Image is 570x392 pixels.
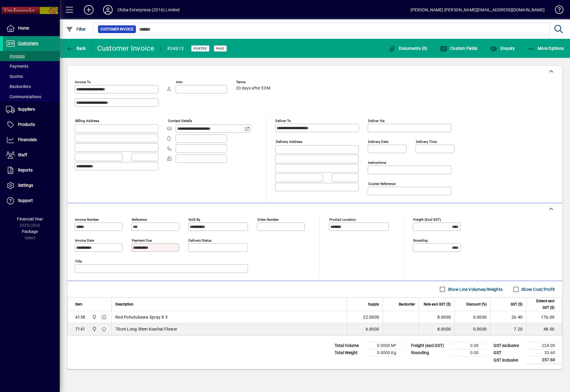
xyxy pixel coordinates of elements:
td: 257.60 [526,356,562,364]
app-page-header-button: Back [60,43,93,54]
td: 0.0000 Kg [367,349,403,356]
td: 0.0000 [454,323,490,335]
td: 0.00 [450,349,486,356]
button: Profile [98,4,117,15]
span: 20 days after EOM [236,86,270,91]
mat-label: Reference [132,217,147,222]
button: Back [65,43,88,54]
span: Customer Invoice [100,26,134,32]
mat-label: Deliver via [368,119,384,123]
span: Support [18,198,33,203]
td: 0.0000 M³ [367,342,403,349]
div: Chiba Enterprises (2016) Limited [117,5,180,15]
span: Terms [236,80,272,84]
td: GST exclusive [491,342,526,349]
label: Show Line Volumes/Weights [447,286,502,292]
button: Custom Fields [439,43,479,54]
a: Home [3,21,60,36]
span: Central [91,314,97,320]
div: 8.0000 [422,326,451,332]
td: 48.00 [526,323,562,335]
a: Staff [3,148,60,163]
div: 4138 [75,314,85,320]
mat-label: Rounding [413,238,427,243]
mat-label: Payment due [132,238,152,243]
span: Item [75,301,82,308]
a: Backorders [3,81,60,92]
td: Freight (excl GST) [408,342,450,349]
span: Backorders [6,84,31,89]
button: Filter [65,24,88,35]
span: Package [22,229,38,234]
mat-label: Instructions [368,160,386,165]
span: Customers [18,41,38,46]
span: Suppliers [18,107,35,112]
span: 70cm Long Stem Kowhai Flower [115,326,177,332]
a: Support [3,193,60,208]
mat-label: Invoice date [75,238,94,243]
td: Total Weight [332,349,367,356]
span: Red Pohutukawa Spray X 3 [115,314,168,320]
span: Supply [368,301,379,308]
span: Backorder [399,301,415,308]
td: 176.00 [526,311,562,323]
mat-label: Delivery time [416,140,437,144]
button: Add [79,4,98,15]
span: Discount (%) [466,301,487,308]
mat-label: Invoice number [75,217,99,222]
td: Total Volume [332,342,367,349]
button: Enquiry [488,43,516,54]
div: 8.0000 [422,314,451,320]
td: 0.0000 [454,311,490,323]
button: More Options [526,43,566,54]
mat-label: Attn [176,80,183,84]
td: GST [491,349,526,356]
mat-label: Product location [329,217,356,222]
mat-label: Deliver To [275,119,291,123]
span: Description [115,301,134,308]
span: More Options [528,46,564,51]
mat-label: Title [75,259,82,263]
td: 7.20 [490,323,526,335]
a: Suppliers [3,102,60,117]
div: 7141 [75,326,85,332]
td: Rounding [408,349,450,356]
td: 33.60 [526,349,562,356]
button: Documents (0) [387,43,429,54]
mat-label: Invoice To [75,80,91,84]
mat-label: Freight (excl GST) [413,217,441,222]
a: Financials [3,132,60,147]
span: Extend excl GST ($) [530,298,554,311]
a: Quotes [3,71,60,81]
label: Show Cost/Profit [520,286,555,292]
a: Products [3,117,60,132]
mat-label: Delivery date [368,140,388,144]
td: 0.00 [450,342,486,349]
div: #34813 [167,44,184,53]
a: Invoices [3,51,60,61]
mat-label: Sold by [189,217,200,222]
span: Central [91,326,97,332]
span: 22.0000 [363,314,379,320]
span: Communications [6,94,41,99]
mat-label: Courier Reference [368,182,396,186]
td: 224.00 [526,342,562,349]
span: Custom Fields [440,46,478,51]
span: GST ($) [511,301,522,308]
div: [PERSON_NAME] [PERSON_NAME][EMAIL_ADDRESS][DOMAIN_NAME] [410,5,545,15]
span: Reports [18,168,33,172]
span: Posted [194,47,207,50]
span: Financials [18,137,37,142]
a: Payments [3,61,60,71]
mat-label: Delivery status [189,238,212,243]
span: Staff [18,152,27,157]
span: Financial Year [17,217,43,221]
span: Home [18,26,29,30]
span: Rate excl GST ($) [424,301,451,308]
span: Settings [18,183,33,188]
a: Knowledge Base [551,1,563,21]
div: Customer Invoice [97,44,155,53]
span: Paid [216,47,224,50]
span: 6.0000 [366,326,379,332]
span: Invoices [6,54,25,58]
